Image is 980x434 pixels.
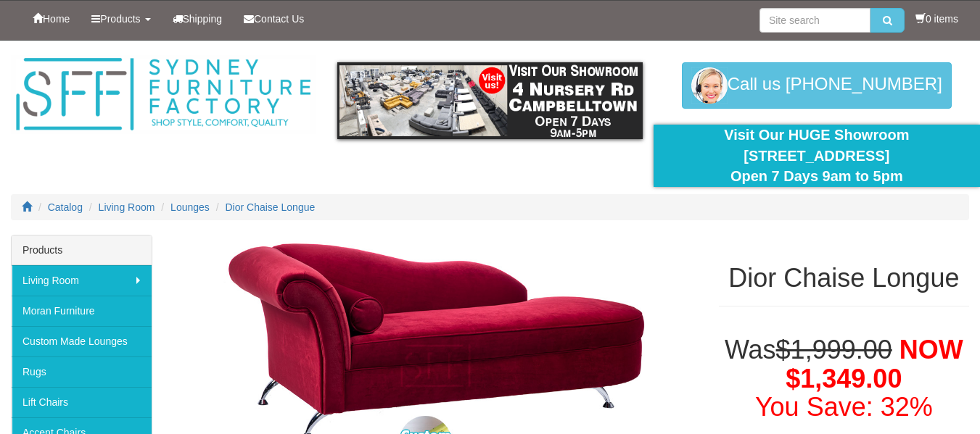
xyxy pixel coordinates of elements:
font: You Save: 32% [755,392,933,422]
span: NOW $1,349.00 [786,335,963,393]
input: Site search [759,8,870,33]
a: Living Room [12,265,152,296]
div: Visit Our HUGE Showroom [STREET_ADDRESS] Open 7 Days 9am to 5pm [664,125,969,187]
h1: Dior Chaise Longue [719,264,969,293]
a: Lounges [170,201,210,213]
a: Living Room [99,201,155,213]
a: Products [81,1,161,37]
a: Lift Chairs [12,387,152,417]
a: Moran Furniture [12,296,152,326]
a: Contact Us [233,1,315,37]
img: showroom.gif [337,62,642,139]
del: $1,999.00 [776,335,892,364]
a: Custom Made Lounges [12,326,152,356]
a: Home [22,1,81,37]
img: Sydney Furniture Factory [11,55,316,134]
span: Home [43,13,70,25]
a: Catalog [48,201,83,213]
span: Shipping [183,13,223,25]
li: 0 items [915,12,958,26]
a: Dior Chaise Longue [226,201,316,213]
a: Rugs [12,356,152,387]
span: Contact Us [254,13,304,25]
a: Shipping [162,1,234,37]
h1: Was [719,335,969,422]
div: Products [12,235,152,265]
span: Products [100,13,140,25]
